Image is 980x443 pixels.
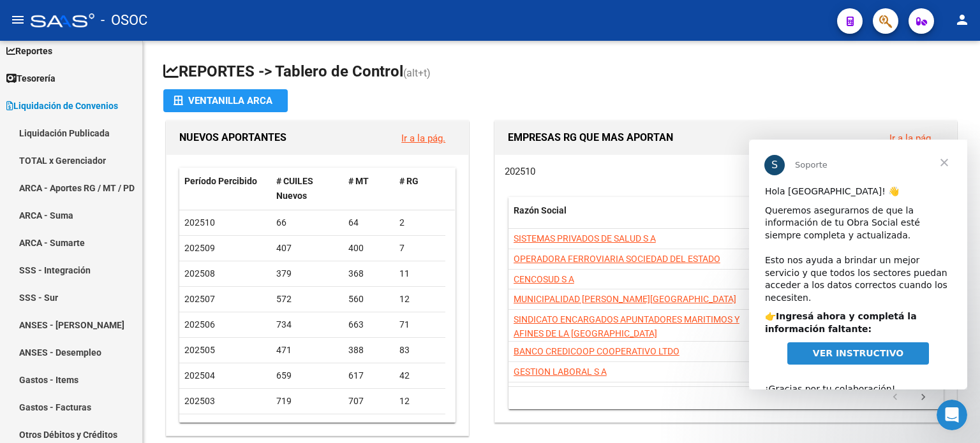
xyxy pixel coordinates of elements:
[174,89,278,112] div: Ventanilla ARCA
[343,168,394,210] datatable-header-cell: # MT
[937,400,967,430] iframe: Intercom live chat
[276,368,339,383] div: 659
[6,44,52,58] span: Reportes
[505,166,535,177] span: 202510
[348,215,389,230] div: 64
[399,241,440,256] div: 7
[879,126,944,150] button: Ir a la pág.
[184,319,215,330] span: 202506
[184,217,215,228] span: 202510
[749,140,967,389] iframe: Intercom live chat mensaje
[348,419,389,434] div: 540
[514,346,679,356] span: BANCO CREDICOOP COOPERATIVO LTDO
[399,317,440,332] div: 71
[16,231,202,268] div: ¡Gracias por tu colaboración! ​
[184,396,215,406] span: 202503
[6,71,56,85] span: Tesorería
[883,391,907,405] a: go to previous page
[163,61,960,84] h1: REPORTES -> Tablero de Control
[403,67,431,79] span: (alt+t)
[276,419,339,434] div: 549
[399,368,440,383] div: 42
[179,131,286,143] span: NUEVOS APORTANTES
[276,343,339,358] div: 471
[163,89,288,112] button: Ventanilla ARCA
[348,176,369,186] span: # MT
[348,343,389,358] div: 388
[399,394,440,409] div: 12
[348,292,389,307] div: 560
[399,343,440,358] div: 83
[276,215,339,230] div: 66
[184,345,215,355] span: 202505
[348,241,389,256] div: 400
[10,12,26,27] mat-icon: menu
[184,370,215,381] span: 202504
[276,266,339,281] div: 379
[399,266,440,281] div: 11
[508,131,673,143] span: EMPRESAS RG QUE MAS APORTAN
[179,168,271,210] datatable-header-cell: Período Percibido
[954,12,970,27] mat-icon: person
[276,317,339,332] div: 734
[394,168,445,210] datatable-header-cell: # RG
[184,268,215,279] span: 202508
[399,419,440,434] div: 9
[348,266,389,281] div: 368
[348,394,389,409] div: 707
[276,292,339,307] div: 572
[348,368,389,383] div: 617
[399,215,440,230] div: 2
[184,294,215,304] span: 202507
[514,274,574,284] span: CENCOSUD S A
[391,126,456,150] button: Ir a la pág.
[184,176,257,186] span: Período Percibido
[889,133,933,144] a: Ir a la pág.
[276,241,339,256] div: 407
[401,133,445,144] a: Ir a la pág.
[6,99,118,113] span: Liquidación de Convenios
[911,391,935,405] a: go to next page
[514,367,607,377] span: GESTION LABORAL S A
[514,294,736,304] span: MUNICIPALIDAD [PERSON_NAME][GEOGRAPHIC_DATA]
[101,6,147,34] span: - OSOC
[184,243,215,253] span: 202509
[399,292,440,307] div: 12
[514,254,720,264] span: OPERADORA FERROVIARIA SOCIEDAD DEL ESTADO
[399,176,419,186] span: # RG
[184,421,215,432] span: 202502
[271,168,344,210] datatable-header-cell: # CUILES Nuevos
[514,314,739,339] span: SINDICATO ENCARGADOS APUNTADORES MARITIMOS Y AFINES DE LA [GEOGRAPHIC_DATA]
[509,197,749,239] datatable-header-cell: Razón Social
[514,233,656,243] span: SISTEMAS PRIVADOS DE SALUD S A
[514,205,567,215] span: Razón Social
[276,176,313,201] span: # CUILES Nuevos
[276,394,339,409] div: 719
[348,317,389,332] div: 663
